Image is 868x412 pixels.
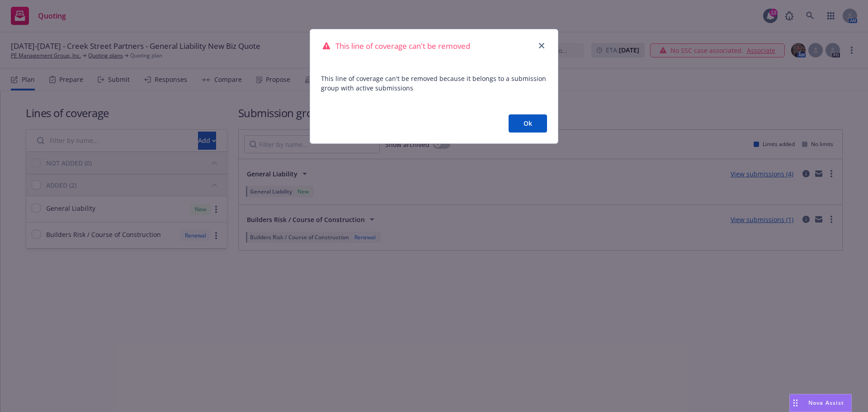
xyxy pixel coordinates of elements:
[335,40,470,52] span: This line of coverage can't be removed
[509,114,547,133] button: Ok
[310,63,558,104] span: This line of coverage can't be removed because it belongs to a submission group with active submi...
[536,40,547,51] a: close
[808,399,844,407] span: Nova Assist
[790,394,801,412] div: Drag to move
[789,394,852,412] button: Nova Assist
